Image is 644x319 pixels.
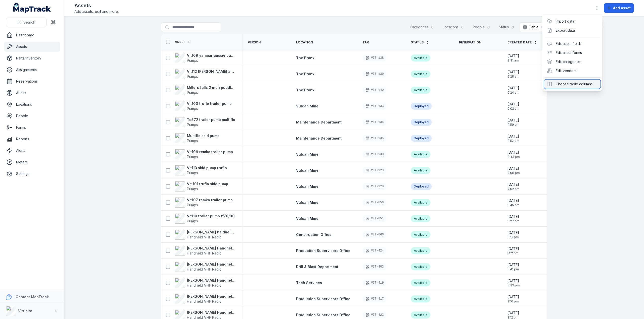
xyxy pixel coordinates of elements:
[544,80,600,89] div: Choose table columns
[556,19,574,24] a: Import data
[544,66,600,75] div: Edit vendors
[544,57,600,66] div: Edit categories
[544,39,600,48] div: Edit asset fields
[544,26,600,35] div: Export data
[544,48,600,57] div: Edit asset forms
